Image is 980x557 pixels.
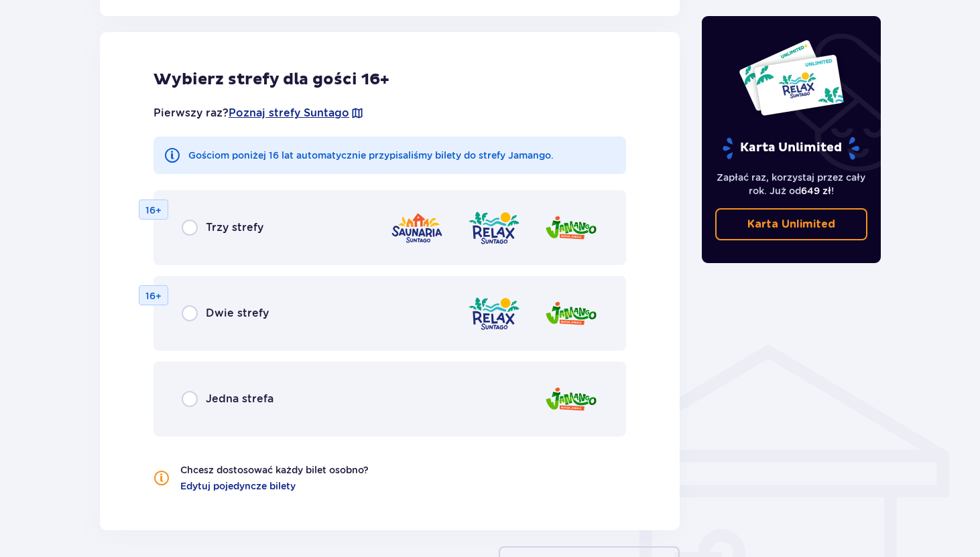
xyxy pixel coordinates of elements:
[747,217,835,232] p: Karta Unlimited
[715,208,868,240] a: Karta Unlimited
[390,209,444,247] img: zone logo
[801,185,831,196] span: 649 zł
[154,70,626,90] p: Wybierz strefy dla gości 16+
[544,209,598,247] img: zone logo
[154,106,364,121] p: Pierwszy raz?
[206,220,263,235] p: Trzy strefy
[188,149,554,162] p: Gościom poniżej 16 lat automatycznie przypisaliśmy bilety do strefy Jamango.
[467,295,521,333] img: zone logo
[180,463,369,477] p: Chcesz dostosować każdy bilet osobno?
[715,171,868,197] p: Zapłać raz, korzystaj przez cały rok. Już od !
[721,137,861,160] p: Karta Unlimited
[544,380,598,418] img: zone logo
[206,392,273,406] p: Jedna strefa
[467,209,521,247] img: zone logo
[229,106,349,121] a: Poznaj strefy Suntago
[145,289,162,303] p: 16+
[544,295,598,333] img: zone logo
[145,204,162,217] p: 16+
[180,479,296,493] a: Edytuj pojedyncze bilety
[206,306,269,321] p: Dwie strefy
